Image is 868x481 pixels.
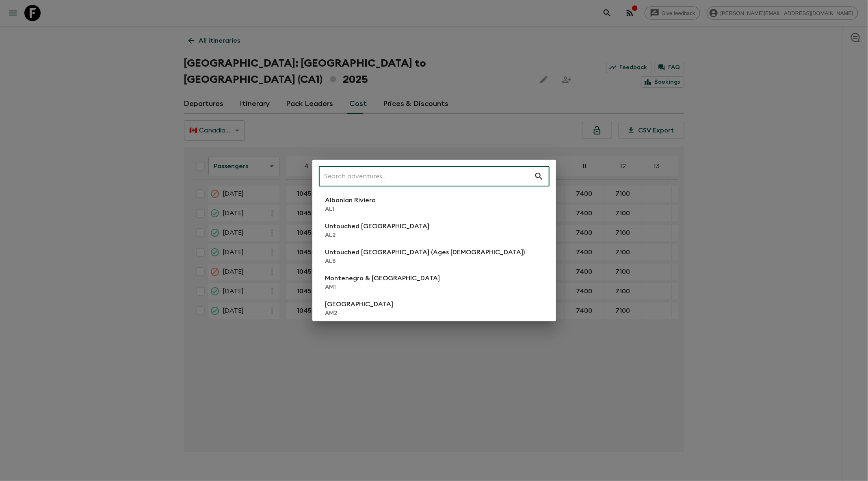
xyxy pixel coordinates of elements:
p: AL1 [325,205,376,213]
p: Montenegro & [GEOGRAPHIC_DATA] [325,273,440,283]
p: AL2 [325,231,430,239]
p: Albanian Riviera [325,195,376,205]
p: Untouched [GEOGRAPHIC_DATA] (Ages [DEMOGRAPHIC_DATA]) [325,247,525,257]
p: AM1 [325,283,440,291]
p: Untouched [GEOGRAPHIC_DATA] [325,221,430,231]
p: [GEOGRAPHIC_DATA] [325,299,394,309]
p: ALB [325,257,525,265]
input: Search adventures... [319,165,534,188]
p: AM2 [325,309,394,317]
